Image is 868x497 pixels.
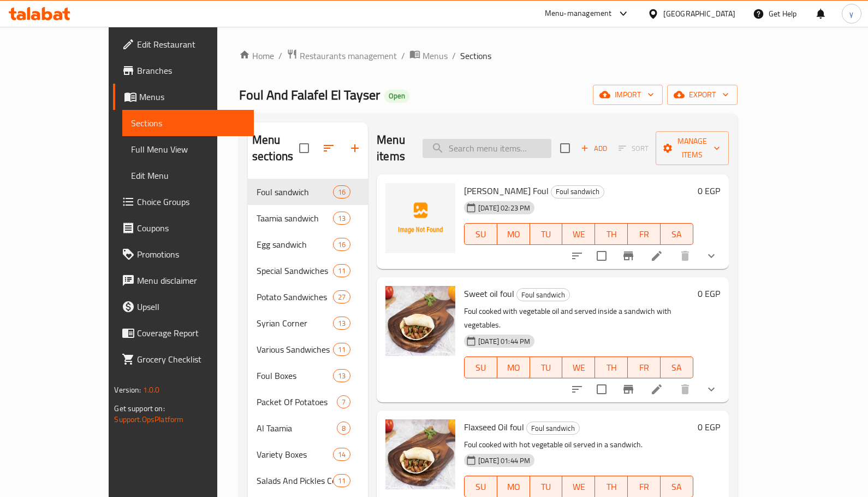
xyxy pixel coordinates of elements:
[257,448,333,461] div: Variety Boxes
[665,360,689,376] span: SA
[672,376,698,402] button: delete
[113,31,254,57] a: Edit Restaurant
[334,187,350,197] span: 16
[333,448,350,461] div: items
[474,203,534,213] span: [DATE] 02:23 PM
[333,238,350,251] div: items
[474,455,534,466] span: [DATE] 01:44 PM
[137,353,245,366] span: Grocery Checklist
[460,49,491,62] span: Sections
[334,239,350,250] span: 16
[139,90,245,103] span: Menus
[576,140,611,157] button: Add
[257,395,337,408] div: Packet Of Potatoes
[676,88,729,102] span: export
[137,64,245,77] span: Branches
[469,226,493,242] span: SU
[517,289,569,301] span: Foul sandwich
[248,467,368,494] div: Salads And Pickles Corner11
[257,343,333,356] span: Various Sandwiches
[599,479,623,495] span: TH
[333,290,350,303] div: items
[293,137,316,160] span: Select all sections
[464,223,497,245] button: SU
[257,185,333,198] span: Foul sandwich
[650,383,663,396] a: Edit menu item
[516,288,570,301] div: Foul sandwich
[385,183,455,253] img: Al Tayseer Foul
[137,300,245,313] span: Upsell
[705,249,718,262] svg: Show Choices
[248,284,368,310] div: Potato Sandwiches27
[137,248,245,261] span: Promotions
[257,422,337,435] div: Al Taamia
[113,346,254,372] a: Grocery Checklist
[530,356,563,378] button: TU
[698,286,720,301] h6: 0 EGP
[534,479,558,495] span: TU
[334,292,350,302] span: 27
[599,226,623,242] span: TH
[113,57,254,84] a: Branches
[334,318,350,329] span: 13
[595,356,628,378] button: TH
[464,438,693,452] p: Foul cooked with hot vegetable oil served in a sandwich.
[698,419,720,435] h6: 0 EGP
[469,479,493,495] span: SU
[137,195,245,208] span: Choice Groups
[497,223,530,245] button: MO
[337,422,350,435] div: items
[113,320,254,346] a: Coverage Report
[385,419,455,489] img: Flaxseed Oil foul
[239,83,380,107] span: Foul And Falafel El Tayser
[663,8,735,20] div: [GEOGRAPHIC_DATA]
[567,226,591,242] span: WE
[316,135,342,161] span: Sort sections
[632,479,656,495] span: FR
[257,212,333,225] span: Taamia sandwich
[423,49,448,62] span: Menus
[342,135,368,161] button: Add section
[337,395,350,408] div: items
[333,369,350,382] div: items
[527,422,579,435] span: Foul sandwich
[334,266,350,276] span: 11
[384,91,409,101] span: Open
[114,401,164,416] span: Get support on:
[113,84,254,110] a: Menus
[334,213,350,224] span: 13
[248,389,368,415] div: Packet Of Potatoes7
[534,226,558,242] span: TU
[423,139,551,158] input: search
[401,49,405,62] li: /
[113,215,254,241] a: Coupons
[334,344,350,355] span: 11
[257,238,333,251] span: Egg sandwich
[300,49,397,62] span: Restaurants management
[562,223,595,245] button: WE
[248,231,368,258] div: Egg sandwich16
[248,258,368,284] div: Special Sandwiches11
[113,189,254,215] a: Choice Groups
[464,356,497,378] button: SU
[534,360,558,376] span: TU
[656,131,729,165] button: Manage items
[632,226,656,242] span: FR
[257,369,333,382] div: Foul Boxes
[628,223,661,245] button: FR
[122,136,254,162] a: Full Menu View
[464,419,524,435] span: Flaxseed Oil foul
[602,88,654,102] span: import
[334,476,350,486] span: 11
[333,264,350,277] div: items
[385,286,455,356] img: Sweet oil foul
[257,290,333,303] div: Potato Sandwiches
[593,85,663,105] button: import
[502,360,526,376] span: MO
[698,243,724,269] button: show more
[122,162,254,189] a: Edit Menu
[579,142,609,155] span: Add
[278,49,282,62] li: /
[257,264,333,277] div: Special Sandwiches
